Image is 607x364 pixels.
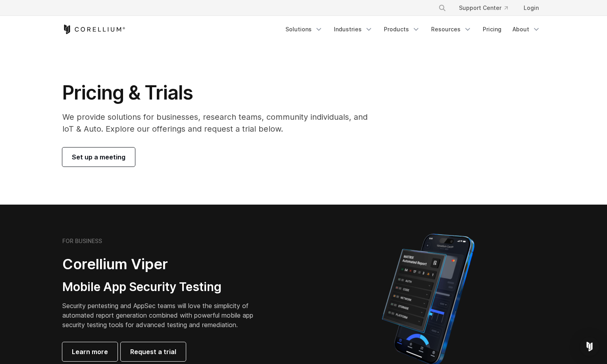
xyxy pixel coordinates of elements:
[453,1,514,15] a: Support Center
[580,337,599,356] div: Open Intercom Messenger
[121,342,186,361] a: Request a trial
[429,1,545,15] div: Navigation Menu
[426,22,476,36] a: Resources
[62,25,125,34] a: Corellium Home
[62,301,266,330] p: Security pentesting and AppSec teams will love the simplicity of automated report generation comb...
[281,22,328,36] a: Solutions
[435,1,449,15] button: Search
[508,22,545,36] a: About
[62,148,135,167] a: Set up a meeting
[72,152,125,162] span: Set up a meeting
[62,342,118,361] a: Learn more
[379,22,425,36] a: Products
[62,81,379,105] h1: Pricing & Trials
[478,22,506,36] a: Pricing
[281,22,545,36] div: Navigation Menu
[130,347,176,356] span: Request a trial
[62,280,266,295] h3: Mobile App Security Testing
[62,255,266,273] h2: Corellium Viper
[517,1,545,15] a: Login
[72,347,108,356] span: Learn more
[62,238,102,245] h6: FOR BUSINESS
[329,22,378,36] a: Industries
[62,111,379,135] p: We provide solutions for businesses, research teams, community individuals, and IoT & Auto. Explo...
